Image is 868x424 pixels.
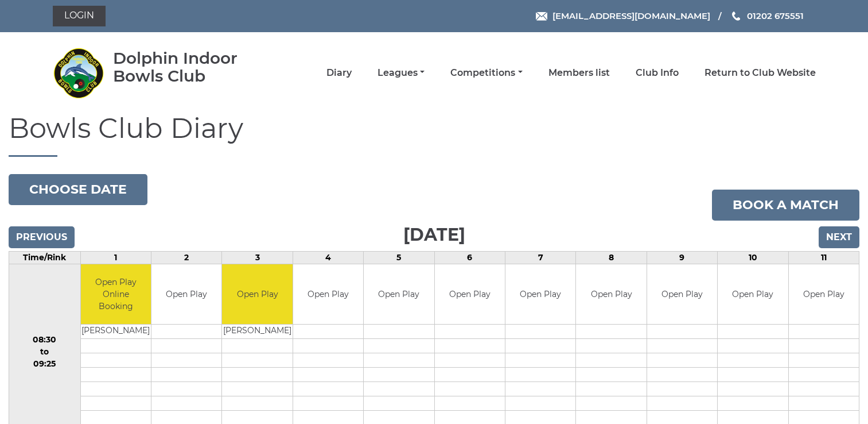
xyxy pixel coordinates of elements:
[364,251,434,264] td: 5
[151,251,221,264] td: 2
[788,251,859,264] td: 11
[434,251,505,264] td: 6
[789,264,859,325] td: Open Play
[548,67,610,79] a: Members list
[536,9,710,22] a: Email [EMAIL_ADDRESS][DOMAIN_NAME]
[81,325,151,339] td: [PERSON_NAME]
[718,264,788,325] td: Open Play
[222,264,292,325] td: Open Play
[704,67,816,79] a: Return to Club Website
[576,264,646,325] td: Open Play
[747,10,804,21] span: 01202 675551
[326,67,352,79] a: Diary
[9,174,147,205] button: Choose date
[53,6,106,26] a: Login
[9,226,75,248] input: Previous
[647,264,717,325] td: Open Play
[730,9,804,22] a: Phone us 01202 675551
[505,251,575,264] td: 7
[819,226,859,248] input: Next
[450,67,522,79] a: Competitions
[505,264,575,325] td: Open Play
[9,251,81,264] td: Time/Rink
[718,251,788,264] td: 10
[222,251,293,264] td: 3
[364,264,434,325] td: Open Play
[80,251,151,264] td: 1
[293,264,363,325] td: Open Play
[113,49,271,85] div: Dolphin Indoor Bowls Club
[647,251,717,264] td: 9
[293,251,363,264] td: 4
[552,10,710,21] span: [EMAIL_ADDRESS][DOMAIN_NAME]
[222,325,292,339] td: [PERSON_NAME]
[377,67,425,79] a: Leagues
[9,113,859,157] h1: Bowls Club Diary
[636,67,679,79] a: Club Info
[151,264,221,325] td: Open Play
[712,190,859,221] a: Book a match
[53,47,104,99] img: Dolphin Indoor Bowls Club
[435,264,505,325] td: Open Play
[732,11,740,21] img: Phone us
[536,12,547,21] img: Email
[576,251,647,264] td: 8
[81,264,151,325] td: Open Play Online Booking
